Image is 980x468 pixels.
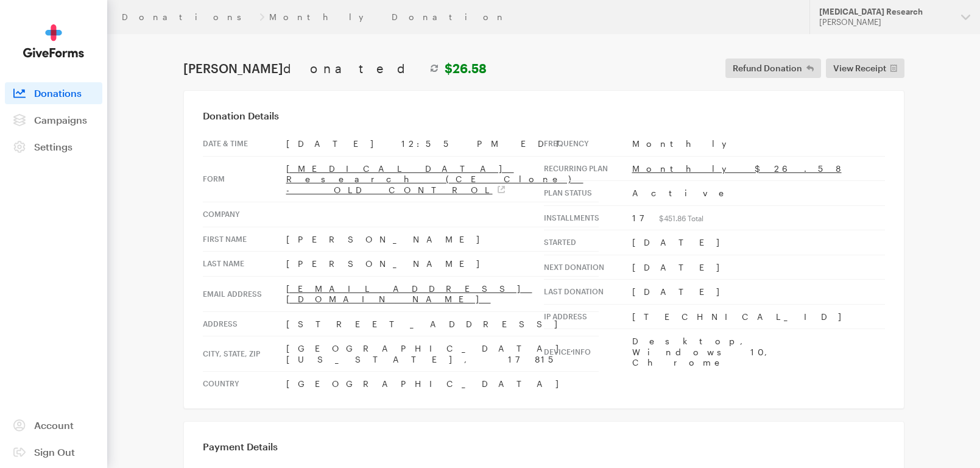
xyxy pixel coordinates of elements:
th: Recurring Plan [544,156,632,181]
img: GiveForms [23,24,84,58]
h1: [PERSON_NAME] [183,61,487,76]
th: Device info [544,329,632,375]
th: Form [203,156,286,202]
td: [DATE] [632,280,885,305]
th: Next donation [544,255,632,280]
div: [PERSON_NAME] [819,17,951,27]
th: Date & time [203,132,286,156]
th: Started [544,230,632,255]
a: Donations [122,12,255,22]
h3: Payment Details [203,441,885,453]
div: [MEDICAL_DATA] Research [819,7,951,17]
td: [DATE] 12:55 PM EDT [286,132,599,156]
a: Settings [5,136,102,158]
th: Address [203,311,286,336]
a: Campaigns [5,109,102,131]
span: Refund Donation [733,61,802,76]
th: Country [203,372,286,396]
button: Refund Donation [725,58,821,78]
span: Account [34,419,74,431]
td: [GEOGRAPHIC_DATA] [286,372,599,396]
td: [STREET_ADDRESS] [286,311,599,336]
th: Last donation [544,280,632,305]
th: Email address [203,276,286,311]
a: [MEDICAL_DATA] Research (CE Clone) - OLD CONTROL [286,163,583,195]
span: Donations [34,87,82,99]
span: Settings [34,141,72,152]
a: Sign Out [5,441,102,463]
td: [DATE] [632,255,885,280]
span: donated [283,61,424,76]
th: IP address [544,304,632,329]
a: Donations [5,82,102,104]
h3: Donation Details [203,110,885,122]
th: City, state, zip [203,336,286,372]
td: [GEOGRAPHIC_DATA], [US_STATE], 17815 [286,336,599,372]
sub: $451.86 Total [659,214,703,222]
span: Campaigns [34,114,87,126]
span: Sign Out [34,446,75,458]
td: Active [632,181,885,206]
th: Plan Status [544,181,632,206]
a: View Receipt [826,58,904,78]
td: [PERSON_NAME] [286,252,599,277]
th: Last Name [203,252,286,277]
th: Company [203,202,286,227]
th: First Name [203,227,286,252]
td: [TECHNICAL_ID] [632,304,885,329]
span: View Receipt [833,61,886,76]
td: [DATE] [632,230,885,255]
th: Frequency [544,132,632,156]
td: Monthly [632,132,885,156]
td: 17 [632,205,885,230]
td: [PERSON_NAME] [286,227,599,252]
a: Account [5,414,102,436]
a: Monthly $26.58 [632,163,842,174]
th: Installments [544,205,632,230]
td: Desktop, Windows 10, Chrome [632,329,885,375]
a: [EMAIL_ADDRESS][DOMAIN_NAME] [286,283,532,305]
strong: $26.58 [445,61,487,76]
